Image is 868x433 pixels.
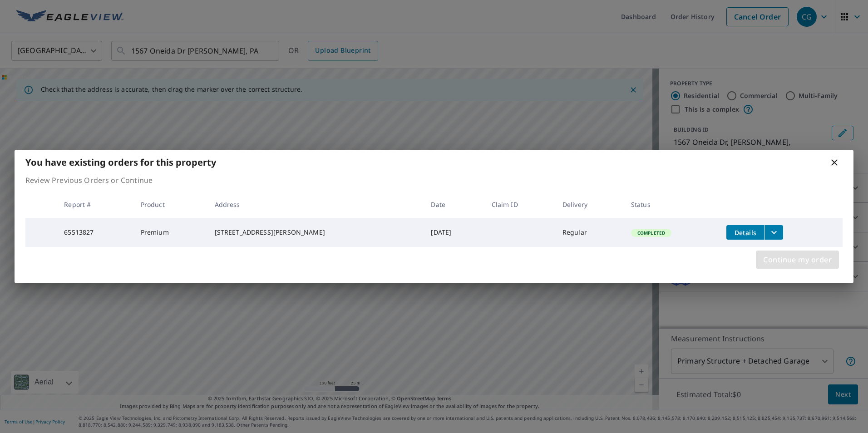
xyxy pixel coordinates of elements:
th: Product [133,191,207,218]
span: Completed [632,230,671,236]
td: 65513827 [57,218,133,247]
p: Review Previous Orders or Continue [25,175,843,186]
button: filesDropdownBtn-65513827 [764,225,783,240]
th: Claim ID [484,191,555,218]
b: You have existing orders for this property [25,156,216,168]
th: Report # [57,191,133,218]
button: detailsBtn-65513827 [726,225,764,240]
td: Regular [555,218,624,247]
td: [DATE] [424,218,484,247]
th: Address [207,191,424,218]
th: Date [424,191,484,218]
div: [STREET_ADDRESS][PERSON_NAME] [215,228,417,237]
th: Delivery [555,191,624,218]
button: Continue my order [756,251,839,269]
td: Premium [133,218,207,247]
th: Status [624,191,719,218]
span: Continue my order [763,253,832,266]
span: Details [732,228,759,237]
